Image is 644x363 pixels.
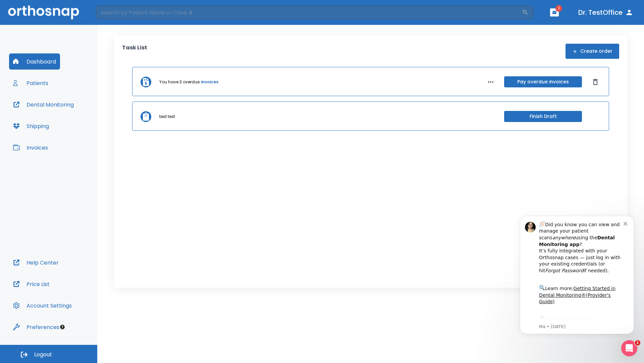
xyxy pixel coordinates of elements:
[510,210,644,338] iframe: Intercom notifications message
[9,75,52,91] button: Patients
[29,107,89,119] a: App Store
[9,139,52,156] button: Invoices
[29,106,114,140] div: Download the app: | ​ Let us know if you need help getting started!
[29,114,114,120] p: Message from Ma, sent 4w ago
[201,79,218,85] a: invoices
[576,6,636,18] button: Dr. TestOffice
[122,44,147,59] p: Task List
[96,6,522,19] input: Search by Patient Name or Case #
[114,10,119,16] button: Dismiss notification
[9,297,76,314] button: Account Settings
[9,254,63,271] button: Help Center
[9,53,60,70] button: Dashboard
[504,111,582,122] button: Finish Draft
[555,5,562,12] span: 1
[9,276,54,292] button: Price List
[590,77,601,87] button: Dismiss
[621,340,637,356] iframe: Intercom live chat
[59,324,65,330] div: Tooltip anchor
[635,340,640,346] span: 1
[8,5,79,19] img: Orthosnap
[159,114,175,120] p: test test
[159,79,200,85] p: You have 3 overdue
[9,96,78,113] button: Dental Monitoring
[9,118,53,134] button: Shipping
[504,76,582,87] button: Pay overdue invoices
[566,44,619,59] button: Create order
[9,319,63,335] button: Preferences
[34,351,52,358] span: Logout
